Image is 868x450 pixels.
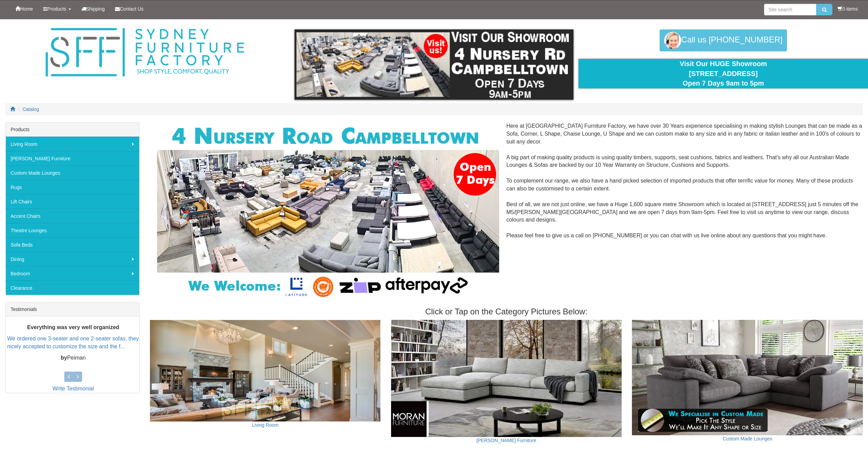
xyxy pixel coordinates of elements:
[120,6,143,12] span: Contact Us
[10,0,38,17] a: Home
[150,122,863,248] div: Here at [GEOGRAPHIC_DATA] Furniture Factory, we have over 30 Years experience specialising in mak...
[764,4,816,15] input: Site search
[838,5,858,12] li: 0 items
[723,436,772,441] a: Custom Made Lounges
[20,6,33,12] span: Home
[584,59,863,88] div: Visit Our HUGE Showroom [STREET_ADDRESS] Open 7 Days 9am to 5pm
[295,29,574,100] img: showroom.gif
[476,438,536,443] a: [PERSON_NAME] Furniture
[150,320,381,422] img: Living Room
[7,336,139,349] a: We ordered one 3-seater and one 2-seater sofas, they nicely accepted to customize the size and th...
[5,209,139,223] a: Accent Chairs
[5,180,139,194] a: Rugs
[52,386,94,391] a: Write Testimonial
[76,0,110,17] a: Shipping
[5,223,139,237] a: Theatre Lounges
[5,302,139,316] div: Testimonials
[42,26,247,79] img: Sydney Furniture Factory
[5,280,139,295] a: Clearance
[157,122,499,300] img: Corner Modular Lounges
[5,194,139,209] a: Lift Chairs
[5,266,139,280] a: Bedroom
[150,307,863,316] h3: Click or Tap on the Category Pictures Below:
[252,422,278,428] a: Living Room
[5,137,139,151] a: Living Room
[86,6,105,12] span: Shipping
[5,165,139,180] a: Custom Made Lounges
[38,0,76,17] a: Products
[5,151,139,165] a: [PERSON_NAME] Furniture
[5,252,139,266] a: Dining
[47,6,66,12] span: Products
[5,237,139,252] a: Sofa Beds
[110,0,148,17] a: Contact Us
[5,123,139,137] div: Products
[23,107,39,112] a: Catalog
[632,320,863,435] img: Custom Made Lounges
[7,354,139,362] p: Peiman
[61,355,67,361] b: by
[27,324,119,330] b: Everything was very well organized
[391,320,622,437] img: Moran Furniture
